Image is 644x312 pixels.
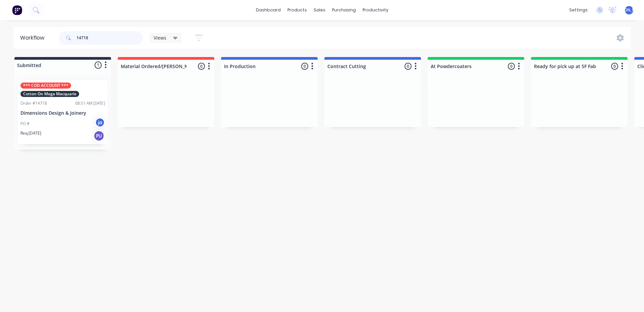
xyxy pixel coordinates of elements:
[154,34,166,41] span: Views
[20,34,48,42] div: Workflow
[20,121,30,127] p: PO #
[12,5,22,15] img: Factory
[284,5,310,15] div: products
[310,5,329,15] div: sales
[18,80,108,144] div: *** COD ACCOUNT ***Cotton On Mega MacquarieOrder #1471808:51 AM [DATE]Dimensions Design & Joinery...
[94,131,104,141] div: PU
[20,91,79,97] div: Cotton On Mega Macquarie
[253,5,284,15] a: dashboard
[20,100,47,106] div: Order #14718
[359,5,392,15] div: productivity
[20,130,41,136] p: Req. [DATE]
[566,5,591,15] div: settings
[95,117,105,127] div: ja
[76,31,143,45] input: Search for orders...
[75,100,105,106] div: 08:51 AM [DATE]
[20,110,105,116] p: Dimensions Design & Joinery
[329,5,359,15] div: purchasing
